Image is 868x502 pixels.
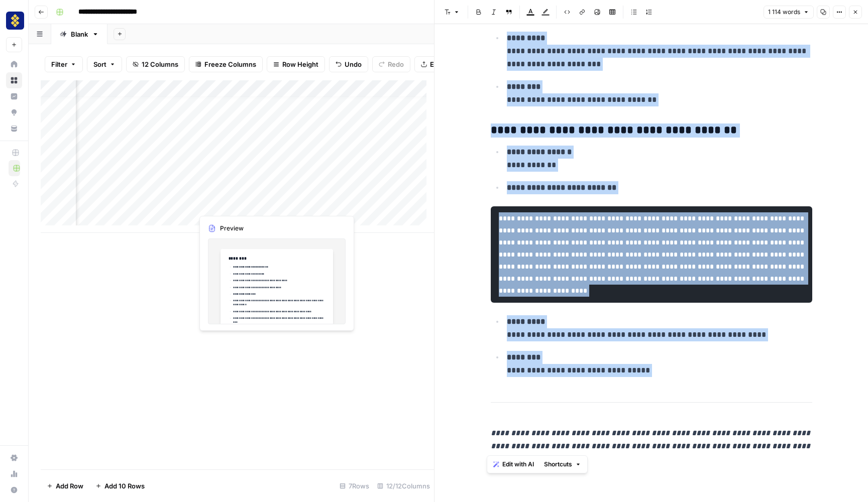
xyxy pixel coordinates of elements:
[373,478,434,494] div: 12/12 Columns
[336,478,373,494] div: 7 Rows
[345,59,362,69] span: Undo
[6,56,22,72] a: Home
[372,56,410,72] button: Redo
[6,104,22,120] a: Opportunities
[6,466,22,482] a: Usage
[502,460,534,469] span: Edit with AI
[89,478,151,494] button: Add 10 Rows
[329,56,368,72] button: Undo
[6,120,22,137] a: Your Data
[6,482,22,498] button: Help + Support
[126,56,185,72] button: 12 Columns
[56,481,83,491] span: Add Row
[544,460,572,469] span: Shortcuts
[267,56,325,72] button: Row Height
[104,481,145,491] span: Add 10 Rows
[41,478,89,494] button: Add Row
[71,29,88,39] div: Blank
[142,59,178,69] span: 12 Columns
[6,12,24,30] img: Setapp Logo
[540,458,585,471] button: Shortcuts
[189,56,263,72] button: Freeze Columns
[51,59,67,69] span: Filter
[6,88,22,104] a: Insights
[388,59,404,69] span: Redo
[204,59,256,69] span: Freeze Columns
[764,6,814,19] button: 1 114 words
[282,59,318,69] span: Row Height
[6,72,22,88] a: Browse
[6,8,22,33] button: Workspace: Setapp
[489,458,538,471] button: Edit with AI
[6,450,22,466] a: Settings
[93,59,106,69] span: Sort
[51,24,107,44] a: Blank
[768,8,800,17] span: 1 114 words
[414,56,472,72] button: Export CSV
[45,56,83,72] button: Filter
[87,56,122,72] button: Sort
